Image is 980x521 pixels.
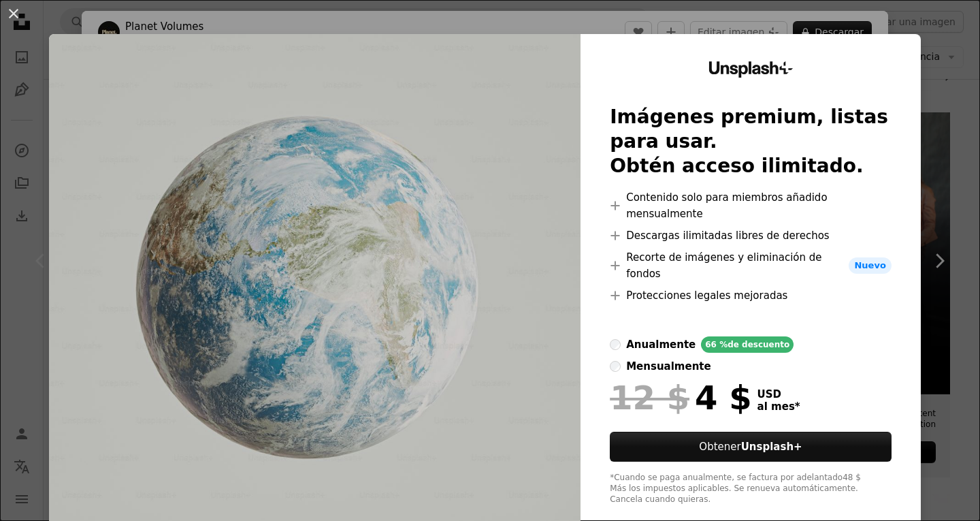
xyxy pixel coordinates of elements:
[741,441,802,453] strong: Unsplash+
[610,227,892,244] li: Descargas ilimitadas libres de derechos
[757,388,800,400] span: USD
[610,189,892,222] li: Contenido solo para miembros añadido mensualmente
[610,339,621,350] input: anualmente66 %de descuento
[610,249,892,282] li: Recorte de imágenes y eliminación de fondos
[610,380,751,415] div: 4 $
[610,361,621,372] input: mensualmente
[757,400,800,413] span: al mes *
[610,432,892,462] button: ObtenerUnsplash+
[610,105,892,178] h2: Imágenes premium, listas para usar. Obtén acceso ilimitado.
[610,287,892,304] li: Protecciones legales mejoradas
[610,380,689,415] span: 12 $
[626,358,710,375] div: mensualmente
[626,336,696,353] div: anualmente
[701,336,794,353] div: 66 % de descuento
[849,257,891,274] span: Nuevo
[610,473,892,505] div: *Cuando se paga anualmente, se factura por adelantado 48 $ Más los impuestos aplicables. Se renue...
